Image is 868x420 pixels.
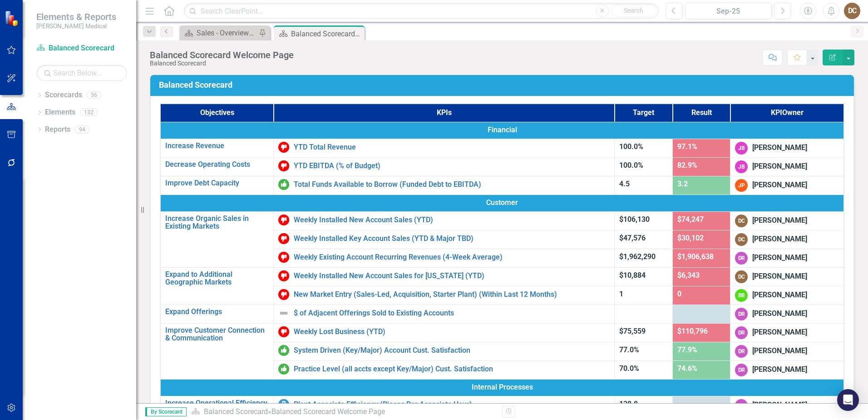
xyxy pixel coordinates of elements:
td: Double-Click to Edit Right Click for Context Menu [274,323,615,342]
button: Sep-25 [685,3,772,19]
td: Double-Click to Edit [730,157,844,176]
img: On or Above Target [278,179,289,190]
span: $75,559 [619,327,646,335]
div: DR [735,364,748,376]
td: Double-Click to Edit Right Click for Context Menu [274,211,615,230]
span: 1 [619,290,623,298]
a: Weekly Installed New Account Sales for [US_STATE] (YTD) [294,272,610,280]
span: Internal Processes [165,382,839,393]
button: Search [611,5,656,17]
img: Below Target [278,326,289,337]
span: $6,343 [677,271,700,280]
img: Below Target [278,233,289,244]
td: Double-Click to Edit Right Click for Context Menu [160,267,274,305]
small: [PERSON_NAME] Medical [36,22,116,30]
span: 70.0% [619,364,639,373]
td: Double-Click to Edit Right Click for Context Menu [274,139,615,157]
a: Improve Customer Connection & Communication [165,326,269,342]
td: Double-Click to Edit Right Click for Context Menu [274,360,615,379]
span: 97.1% [677,142,697,151]
div: Sep-25 [688,6,769,17]
div: [PERSON_NAME] [752,271,807,282]
div: Balanced Scorecard [150,60,294,67]
a: Reports [45,125,70,135]
span: $1,962,290 [619,252,656,261]
div: JP [735,179,748,192]
td: Double-Click to Edit [730,360,844,379]
a: Expand to Additional Geographic Markets [165,270,269,286]
img: ClearPoint Strategy [5,10,20,26]
td: Double-Click to Edit Right Click for Context Menu [160,176,274,195]
div: [PERSON_NAME] [752,143,807,153]
span: $74,247 [677,215,704,224]
div: DC [735,233,748,246]
div: JB [735,142,748,155]
div: [PERSON_NAME] [752,161,807,172]
img: No Information [278,399,289,410]
a: Increase Organic Sales in Existing Markets [165,215,269,230]
span: 74.6% [677,364,697,373]
div: DC [735,270,748,283]
span: By Scorecard [145,407,187,416]
span: $30,102 [677,234,704,242]
td: Double-Click to Edit Right Click for Context Menu [274,157,615,176]
td: Double-Click to Edit Right Click for Context Menu [274,286,615,305]
button: DC [844,3,860,19]
span: 138.8 [619,400,638,408]
td: Double-Click to Edit [730,267,844,286]
div: Balanced Scorecard Welcome Page [291,28,362,40]
div: Balanced Scorecard Welcome Page [271,407,385,416]
input: Search ClearPoint... [184,3,659,19]
input: Search Below... [36,65,127,81]
div: DR [735,345,748,358]
a: Balanced Scorecard [36,43,127,54]
span: 4.5 [619,180,630,188]
td: Double-Click to Edit [730,211,844,230]
span: $47,576 [619,234,646,242]
div: 56 [87,91,101,99]
img: Below Target [278,252,289,263]
div: DC [735,215,748,227]
span: 77.0% [619,345,639,354]
div: Open Intercom Messenger [837,389,859,411]
td: Double-Click to Edit [730,323,844,342]
a: Weekly Lost Business (YTD) [294,328,610,336]
div: [PERSON_NAME] [752,346,807,356]
div: DR [735,308,748,320]
td: Double-Click to Edit [160,122,844,139]
a: Elements [45,107,75,118]
img: On or Above Target [278,345,289,356]
td: Double-Click to Edit Right Click for Context Menu [274,230,615,249]
td: Double-Click to Edit [730,249,844,267]
a: Weekly Installed Key Account Sales (YTD & Major TBD) [294,235,610,243]
img: Not Defined [278,308,289,319]
td: Double-Click to Edit [730,396,844,415]
a: Decrease Operating Costs [165,160,269,169]
td: Double-Click to Edit [730,230,844,249]
img: Below Target [278,160,289,171]
a: Balanced Scorecard [204,407,268,416]
a: Weekly Existing Account Recurring Revenues (4-Week Average) [294,253,610,261]
div: [PERSON_NAME] [752,327,807,338]
a: Expand Offerings [165,308,269,316]
span: 3.2 [677,180,688,188]
a: System Driven (Key/Major) Account Cust. Satisfaction [294,346,610,355]
a: Scorecards [45,90,82,100]
div: 94 [75,125,89,133]
span: $106,130 [619,215,650,224]
div: 132 [80,109,98,116]
td: Double-Click to Edit [730,139,844,157]
span: $10,884 [619,271,646,280]
td: Double-Click to Edit Right Click for Context Menu [160,211,274,267]
td: Double-Click to Edit [730,342,844,360]
td: Double-Click to Edit [160,379,844,396]
td: Double-Click to Edit Right Click for Context Menu [274,396,615,415]
td: Double-Click to Edit [730,286,844,305]
a: Sales - Overview Dashboard [182,27,256,39]
span: $1,906,638 [677,252,714,261]
div: Sales - Overview Dashboard [197,27,256,39]
a: Improve Debt Capacity [165,179,269,187]
img: Below Target [278,289,289,300]
div: [PERSON_NAME] [752,253,807,263]
div: [PERSON_NAME] [752,309,807,319]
